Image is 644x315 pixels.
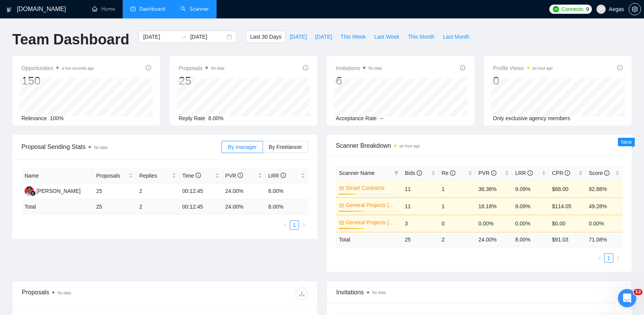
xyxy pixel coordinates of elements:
[21,115,47,121] span: Relevance
[442,170,455,176] span: Re
[296,287,308,300] button: download
[597,256,602,260] span: left
[21,168,93,183] th: Name
[512,197,549,215] td: 9.09%
[372,291,386,295] span: No data
[339,220,344,225] span: crown
[136,183,179,199] td: 2
[21,73,94,88] div: 150
[281,220,290,230] button: left
[211,66,224,70] span: No data
[621,139,632,145] span: New
[589,170,609,176] span: Score
[246,31,286,43] button: Last 30 Days
[402,197,439,215] td: 11
[439,180,475,197] td: 1
[36,187,80,195] div: [PERSON_NAME]
[281,173,286,178] span: info-circle
[552,170,570,176] span: CPR
[549,180,586,197] td: $68.00
[618,289,636,307] iframe: Intercom live chat
[549,232,586,247] td: $ 91.03
[617,65,623,70] span: info-circle
[296,291,307,297] span: download
[493,64,553,73] span: Profile Views
[250,33,281,41] span: Last 30 Days
[604,170,609,176] span: info-circle
[340,33,366,41] span: This Week
[179,199,222,214] td: 00:12:45
[179,64,224,73] span: Proposals
[478,170,496,176] span: PVR
[93,168,136,183] th: Proposals
[515,170,533,176] span: LRR
[532,66,553,70] time: an hour ago
[368,66,382,70] span: No data
[512,215,549,232] td: 0.00%
[136,199,179,214] td: 2
[565,170,570,176] span: info-circle
[222,183,265,199] td: 24.00%
[475,215,512,232] td: 0.00%
[346,201,397,209] a: General Projects [Solidity]
[460,65,465,70] span: info-circle
[22,287,165,300] div: Proposals
[179,73,224,88] div: 25
[393,167,400,179] span: filter
[269,144,302,150] span: By Freelancer
[586,5,589,13] span: 9
[512,180,549,197] td: 9.09%
[604,253,613,263] li: 1
[181,6,209,12] a: searchScanner
[399,144,420,148] time: an hour ago
[443,33,469,41] span: Last Month
[290,33,307,41] span: [DATE]
[62,66,94,70] time: a few seconds ago
[181,34,187,40] span: to
[370,31,404,43] button: Last Week
[286,31,311,43] button: [DATE]
[336,287,622,297] span: Invitations
[336,73,382,88] div: 6
[179,183,222,199] td: 00:12:45
[493,73,553,88] div: 0
[586,197,623,215] td: 49.28%
[598,7,604,12] span: user
[336,141,623,150] span: Scanner Breakdown
[402,180,439,197] td: 11
[613,253,623,263] li: Next Page
[58,291,71,295] span: No data
[586,232,623,247] td: 71.08 %
[208,115,223,121] span: 8.00%
[439,215,475,232] td: 0
[336,115,377,121] span: Acceptance Rate
[491,170,496,176] span: info-circle
[265,199,308,214] td: 8.00 %
[222,199,265,214] td: 24.00 %
[181,34,187,40] span: swap-right
[549,197,586,215] td: $114.05
[265,183,308,199] td: 8.00%
[290,220,299,230] li: 1
[586,215,623,232] td: 0.00%
[92,6,115,12] a: homeHome
[475,197,512,215] td: 18.18%
[450,170,455,176] span: info-circle
[493,115,570,121] span: Only exclusive agency members
[140,6,165,12] span: Dashboard
[290,221,299,229] a: 1
[311,31,336,43] button: [DATE]
[346,218,397,227] a: General Projects [Solidity] [Short]
[527,170,533,176] span: info-circle
[475,232,512,247] td: 24.00 %
[12,31,129,49] h1: Team Dashboard
[299,220,308,230] li: Next Page
[228,144,256,150] span: By manager
[315,33,332,41] span: [DATE]
[339,170,375,176] span: Scanner Name
[30,191,36,196] img: gigradar-bm.png
[21,199,93,214] td: Total
[190,33,225,41] input: End date
[380,115,383,121] span: --
[136,168,179,183] th: Replies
